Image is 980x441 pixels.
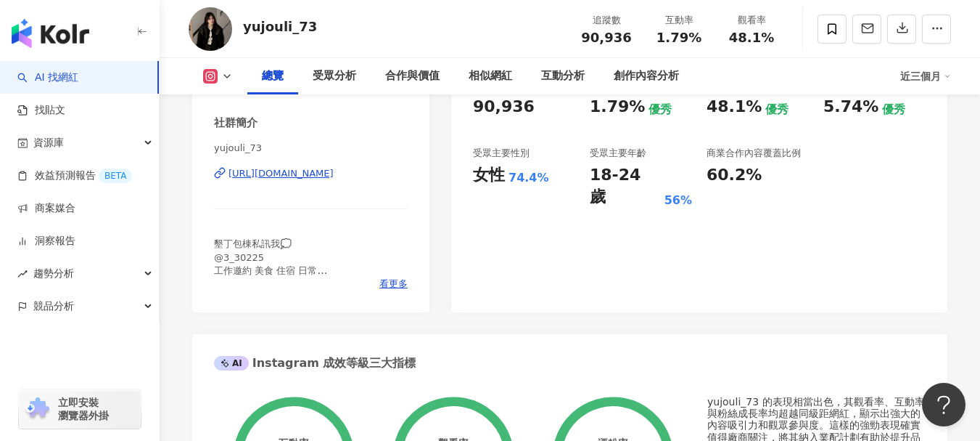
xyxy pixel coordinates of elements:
[473,164,505,187] div: 女性
[23,397,52,421] img: chrome extension
[922,383,965,426] iframe: Help Scout Beacon - Open
[58,396,109,422] span: 立即安裝 瀏覽器外掛
[262,68,284,85] div: 總覽
[590,147,646,160] div: 受眾主要年齡
[823,96,878,118] div: 5.74%
[214,238,390,289] span: 墾丁包棟私訊我💭 @3_30225 工作邀約 美食 住宿 日常 ✉️[EMAIL_ADDRESS][DOMAIN_NAME]
[385,68,440,85] div: 合作與價值
[729,31,774,45] span: 48.1%
[707,96,762,118] div: 48.1%
[17,269,28,279] span: rise
[214,116,258,131] div: 社群簡介
[33,126,64,159] span: 資源庫
[33,290,74,323] span: 競品分析
[228,167,334,180] div: [URL][DOMAIN_NAME]
[579,13,634,28] div: 追蹤數
[724,13,779,28] div: 觀看率
[214,355,416,371] div: Instagram 成效等級三大指標
[541,68,585,85] div: 互動分析
[17,201,75,216] a: 商案媒合
[17,234,75,248] a: 洞察報告
[664,193,692,209] div: 56%
[707,147,801,160] div: 商業合作內容覆蓋比例
[590,96,645,118] div: 1.79%
[379,278,408,291] span: 看更多
[707,164,762,187] div: 60.2%
[882,102,905,118] div: 優秀
[473,147,530,160] div: 受眾主要性別
[19,389,141,429] a: chrome extension立即安裝 瀏覽器外掛
[313,68,356,85] div: 受眾分析
[214,167,408,180] a: [URL][DOMAIN_NAME]
[614,68,679,85] div: 創作內容分析
[17,70,78,85] a: searchAI 找網紅
[17,169,132,183] a: 效益預測報告BETA
[651,13,707,28] div: 互動率
[214,142,408,155] span: yujouli_73
[243,17,317,36] div: yujouli_73
[473,96,535,118] div: 90,936
[590,164,661,209] div: 18-24 歲
[648,102,672,118] div: 優秀
[214,356,249,371] div: AI
[508,170,549,186] div: 74.4%
[17,103,65,118] a: 找貼文
[469,68,512,85] div: 相似網紅
[765,102,788,118] div: 優秀
[33,257,74,290] span: 趨勢分析
[656,31,701,45] span: 1.79%
[189,7,232,51] img: KOL Avatar
[900,65,951,88] div: 近三個月
[581,30,631,45] span: 90,936
[12,19,89,48] img: logo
